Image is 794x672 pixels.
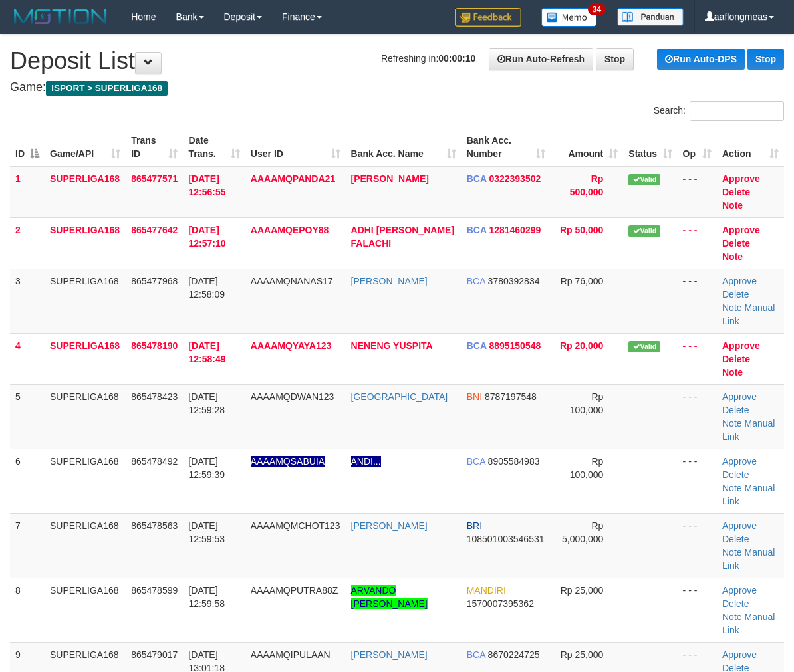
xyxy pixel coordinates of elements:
a: ANDI... [351,456,381,467]
a: Manual Link [722,483,775,506]
img: MOTION_logo.png [10,7,111,27]
a: Note [722,251,743,262]
span: Copy 1281460299 to clipboard [489,225,541,235]
a: ADHI [PERSON_NAME] FALACHI [351,225,455,249]
span: AAAAMQYAYA123 [251,340,331,351]
td: - - - [678,449,717,513]
a: Note [722,367,743,378]
td: 3 [10,269,45,333]
th: Game/API: activate to sort column ascending [45,128,126,166]
span: ISPORT > SUPERLIGA168 [46,81,168,96]
th: User ID: activate to sort column ascending [245,128,346,166]
span: Valid transaction [628,341,660,352]
th: ID: activate to sort column descending [10,128,45,166]
span: 865478599 [131,585,178,596]
span: Copy 3780392834 to clipboard [488,276,540,286]
td: SUPERLIGA168 [45,449,126,513]
strong: 00:00:10 [438,53,475,64]
td: - - - [678,513,717,578]
span: Copy 8905584983 to clipboard [488,456,540,467]
td: 2 [10,217,45,269]
a: Approve [722,585,757,596]
td: SUPERLIGA168 [45,578,126,642]
span: AAAAMQEPOY88 [251,225,329,235]
a: [PERSON_NAME] [351,649,428,660]
span: AAAAMQMCHOT123 [251,520,340,531]
span: Copy 8895150548 to clipboard [489,340,541,351]
span: Rp 500,000 [570,173,604,197]
a: Approve [722,456,757,467]
th: Status: activate to sort column ascending [623,128,677,166]
span: [DATE] 12:59:58 [188,585,225,609]
img: Button%20Memo.svg [541,8,597,27]
span: Nama rekening ada tanda titik/strip, harap diedit [251,456,325,467]
td: 8 [10,578,45,642]
span: BRI [467,520,482,531]
td: 6 [10,449,45,513]
span: BNI [467,392,482,402]
img: panduan.png [617,8,684,26]
img: Feedback.jpg [455,8,521,27]
span: Copy 8787197548 to clipboard [485,392,537,402]
span: 865478423 [131,392,178,402]
span: [DATE] 12:59:39 [188,456,225,480]
a: Delete [722,354,750,364]
span: 865477571 [131,173,178,184]
span: AAAAMQPANDA21 [251,173,335,184]
th: Action: activate to sort column ascending [717,128,784,166]
td: SUPERLIGA168 [45,217,126,269]
span: MANDIRI [467,585,506,596]
a: Note [722,200,743,211]
a: Delete [722,238,750,249]
span: Copy 108501003546531 to clipboard [467,534,545,544]
a: Delete [722,598,749,609]
span: 865478563 [131,520,178,531]
span: [DATE] 12:58:49 [188,340,225,364]
a: Approve [722,276,757,286]
span: AAAAMQDWAN123 [251,392,334,402]
a: Note [722,612,742,622]
span: Rp 100,000 [570,456,604,480]
span: Rp 100,000 [570,392,604,415]
td: 5 [10,384,45,449]
span: Rp 76,000 [561,276,604,286]
a: Delete [722,289,749,300]
label: Search: [654,101,784,121]
th: Date Trans.: activate to sort column ascending [183,128,245,166]
span: Valid transaction [628,174,660,185]
td: SUPERLIGA168 [45,333,126,384]
td: SUPERLIGA168 [45,269,126,333]
td: - - - [678,578,717,642]
a: Approve [722,649,757,660]
a: Note [722,302,742,313]
td: 1 [10,166,45,218]
a: Note [722,418,742,429]
span: [DATE] 12:59:28 [188,392,225,415]
a: Manual Link [722,547,775,571]
a: Note [722,483,742,493]
a: Run Auto-DPS [657,49,745,70]
span: AAAAMQIPULAAN [251,649,331,660]
a: NENENG YUSPITA [351,340,433,351]
td: 7 [10,513,45,578]
a: Delete [722,534,749,544]
a: Approve [722,225,760,235]
a: Delete [722,405,749,415]
span: 865477642 [131,225,178,235]
input: Search: [690,101,784,121]
a: Approve [722,173,760,184]
span: 34 [588,3,606,15]
span: BCA [467,276,485,286]
span: AAAAMQNANAS17 [251,276,333,286]
span: [DATE] 12:56:55 [188,173,225,197]
span: Rp 25,000 [561,585,604,596]
span: AAAAMQPUTRA88Z [251,585,338,596]
a: Run Auto-Refresh [489,48,593,70]
span: BCA [467,456,485,467]
span: Rp 20,000 [560,340,603,351]
a: Manual Link [722,612,775,635]
span: BCA [467,225,487,235]
td: - - - [678,166,717,218]
td: SUPERLIGA168 [45,384,126,449]
a: [PERSON_NAME] [351,173,429,184]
